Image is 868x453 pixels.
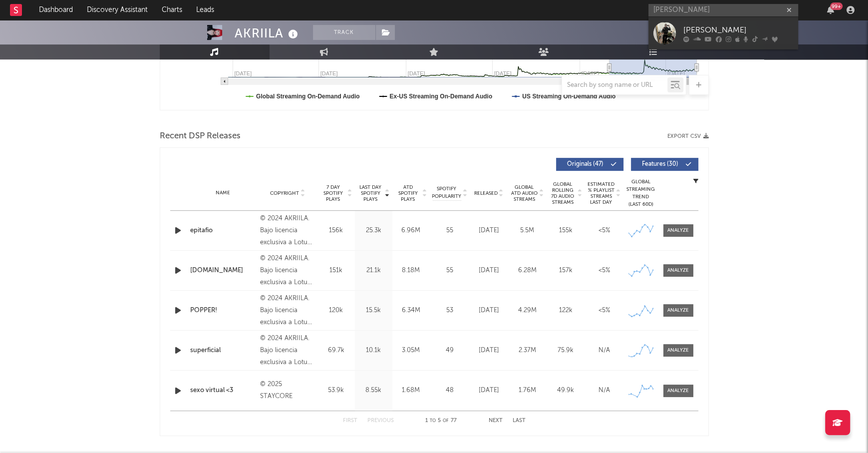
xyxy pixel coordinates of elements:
button: Last [513,418,526,424]
input: Search by song name or URL [562,81,667,89]
div: AKRIILA [235,25,300,41]
text: Ex-US Streaming On-Demand Audio [389,93,492,100]
div: 99 + [830,2,843,10]
div: 157k [549,266,582,276]
div: 6.28M [511,266,544,276]
div: [DATE] [472,226,506,236]
div: N/A [587,346,621,356]
span: Last Day Spotify Plays [357,184,384,202]
a: superficial [190,346,256,356]
div: 1.76M [511,386,544,396]
div: 53.9k [320,386,352,396]
div: 120k [320,306,352,316]
text: Global Streaming On-Demand Audio [256,93,360,100]
div: 122k [549,306,582,316]
span: of [443,419,449,423]
button: Previous [367,418,394,424]
div: N/A [587,386,621,396]
div: 6.34M [395,306,427,316]
div: Name [190,189,256,197]
div: <5% [587,266,621,276]
div: 49.9k [549,386,582,396]
div: 25.3k [357,226,390,236]
div: © 2024 AKRIILA. Bajo licencia exclusiva a Lotus Records y distribuido en forma exclusiva por Warn... [260,333,314,369]
span: Recent DSP Releases [160,130,241,142]
div: [PERSON_NAME] [683,24,793,36]
div: Global Streaming Trend (Last 60D) [626,178,656,208]
div: 10.1k [357,346,390,356]
div: 75.9k [549,346,582,356]
div: [DATE] [472,306,506,316]
div: 155k [549,226,582,236]
span: Released [474,190,498,196]
button: Features(30) [631,158,698,171]
button: Next [489,418,503,424]
span: Spotify Popularity [432,185,461,200]
span: ATD Spotify Plays [395,184,421,202]
div: 69.7k [320,346,352,356]
span: to [430,419,436,423]
div: 21.1k [357,266,390,276]
span: Estimated % Playlist Streams Last Day [587,181,615,205]
div: 3.05M [395,346,427,356]
span: Features ( 30 ) [637,161,683,167]
div: 6.96M [395,226,427,236]
button: Originals(47) [556,158,623,171]
button: First [343,418,357,424]
div: 15.5k [357,306,390,316]
div: <5% [587,226,621,236]
div: © 2024 AKRIILA. Bajo licencia exclusiva a Lotus Records y distribuido en forma exclusiva por Warn... [260,293,314,329]
a: [PERSON_NAME] [648,17,798,49]
span: Copyright [270,190,299,196]
div: 156k [320,226,352,236]
input: Search for artists [648,4,798,16]
div: 53 [432,306,467,316]
div: 151k [320,266,352,276]
span: Global Rolling 7D Audio Streams [549,181,577,205]
a: epitafio [190,226,256,236]
span: Global ATD Audio Streams [511,184,538,202]
div: 1 5 77 [414,415,469,427]
div: 1.68M [395,386,427,396]
div: 8.18M [395,266,427,276]
div: 4.29M [511,306,544,316]
button: Track [313,25,375,40]
text: US Streaming On-Demand Audio [522,93,615,100]
button: 99+ [827,6,834,14]
div: © 2025 STAYCORE [260,379,314,403]
div: 5.5M [511,226,544,236]
div: 55 [432,266,467,276]
div: 8.55k [357,386,390,396]
button: Export CSV [667,133,709,139]
span: Originals ( 47 ) [563,161,608,167]
a: sexo virtual <3 [190,386,256,396]
span: 7 Day Spotify Plays [320,184,346,202]
div: 55 [432,226,467,236]
a: POPPER! [190,306,256,316]
a: [DOMAIN_NAME] [190,266,256,276]
div: [DATE] [472,346,506,356]
div: 48 [432,386,467,396]
div: <5% [587,306,621,316]
div: [DATE] [472,266,506,276]
div: © 2024 AKRIILA. Bajo licencia exclusiva a Lotus Records y distribuido en forma exclusiva por Warn... [260,213,314,249]
div: 2.37M [511,346,544,356]
div: 49 [432,346,467,356]
div: © 2024 AKRIILA. Bajo licencia exclusiva a Lotus Records y distribuido en forma exclusiva por Warn... [260,253,314,289]
div: [DATE] [472,386,506,396]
